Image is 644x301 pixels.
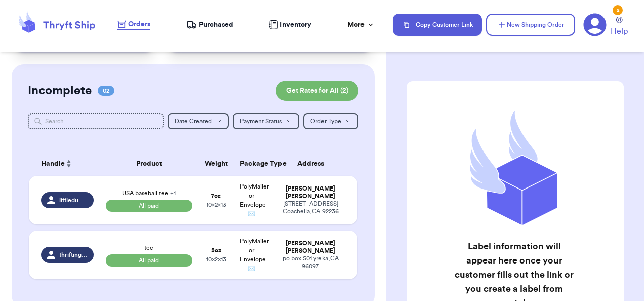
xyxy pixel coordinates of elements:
span: Order Type [310,118,341,124]
button: Date Created [168,113,229,129]
span: Payment Status [240,118,282,124]
span: 10 x 2 x 13 [206,202,226,208]
th: Product [100,152,199,176]
span: Inventory [280,20,311,30]
div: [STREET_ADDRESS] Coachella , CA 92236 [275,200,346,215]
a: Help [611,17,628,37]
div: 2 [613,5,623,15]
a: Orders [117,19,150,30]
div: [PERSON_NAME] [PERSON_NAME] [275,240,346,255]
input: Search [28,113,164,129]
button: Payment Status [233,113,299,129]
span: Date Created [175,118,212,124]
button: Get Rates for All (2) [276,81,358,101]
span: USA baseball tee [122,190,176,196]
a: Inventory [269,20,311,30]
button: Order Type [303,113,358,129]
span: thriftingwithtates [59,251,88,259]
span: 02 [98,86,114,96]
span: tee [144,245,153,251]
span: Help [611,25,628,37]
button: Copy Customer Link [393,14,482,36]
a: Purchased [186,20,233,30]
span: 10 x 2 x 13 [206,256,226,262]
span: Handle [41,159,65,169]
div: More [347,20,375,30]
th: Package Type [234,152,269,176]
h2: Incomplete [28,83,92,99]
span: littledunesndaisies [59,196,88,204]
strong: 5 oz [211,247,221,253]
th: Weight [198,152,234,176]
span: PolyMailer or Envelope ✉️ [240,183,269,217]
span: Orders [128,19,150,29]
button: Sort ascending [65,158,73,170]
span: Purchased [199,20,233,30]
span: All paid [106,254,193,267]
div: po box 501 yreka , CA 96097 [275,255,346,270]
div: [PERSON_NAME] [PERSON_NAME] [275,185,346,200]
th: Address [269,152,358,176]
strong: 7 oz [211,193,221,199]
a: 2 [583,13,607,36]
span: All paid [106,200,193,212]
button: New Shipping Order [486,14,575,36]
span: + 1 [170,190,176,196]
span: PolyMailer or Envelope ✉️ [240,238,269,272]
